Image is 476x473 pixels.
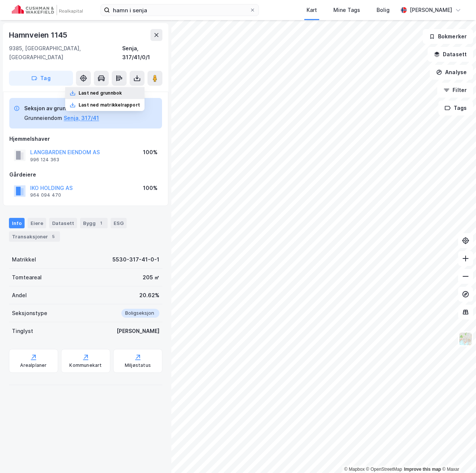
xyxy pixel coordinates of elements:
[9,29,69,41] div: Hamnveien 1145
[458,332,473,346] img: Z
[12,309,47,318] div: Seksjonstype
[439,437,476,473] div: Kontrollprogram for chat
[49,218,77,228] div: Datasett
[9,231,60,242] div: Transaksjoner
[437,83,473,98] button: Filter
[439,437,476,473] iframe: Chat Widget
[410,6,452,15] div: [PERSON_NAME]
[9,44,122,62] div: 9385, [GEOGRAPHIC_DATA], [GEOGRAPHIC_DATA]
[117,327,159,336] div: [PERSON_NAME]
[97,219,105,227] div: 1
[110,4,250,16] input: Søk på adresse, matrikkel, gårdeiere, leietakere eller personer
[79,102,140,108] div: Last ned matrikkelrapport
[9,134,162,143] div: Hjemmelshaver
[143,148,158,157] div: 100%
[333,6,360,15] div: Mine Tags
[423,29,473,44] button: Bokmerker
[50,233,57,240] div: 5
[12,327,33,336] div: Tinglyst
[404,467,441,472] a: Improve this map
[20,362,47,368] div: Arealplaner
[30,157,59,163] div: 996 124 363
[64,114,99,123] button: Senja, 317/41
[24,114,62,123] div: Grunneiendom
[12,255,36,264] div: Matrikkel
[80,218,108,228] div: Bygg
[111,218,127,228] div: ESG
[12,291,27,300] div: Andel
[12,5,83,15] img: cushman-wakefield-realkapital-logo.202ea83816669bd177139c58696a8fa1.svg
[112,255,159,264] div: 5530-317-41-0-1
[9,218,25,228] div: Info
[430,65,473,80] button: Analyse
[9,170,162,179] div: Gårdeiere
[344,467,365,472] a: Mapbox
[125,362,151,368] div: Miljøstatus
[69,362,102,368] div: Kommunekart
[366,467,402,472] a: OpenStreetMap
[428,47,473,62] button: Datasett
[139,291,159,300] div: 20.62%
[307,6,317,15] div: Kart
[79,90,122,96] div: Last ned grunnbok
[12,273,42,282] div: Tomteareal
[122,44,162,62] div: Senja, 317/41/0/1
[438,101,473,115] button: Tags
[377,6,390,15] div: Bolig
[143,184,158,193] div: 100%
[28,218,46,228] div: Eiere
[143,273,159,282] div: 205 ㎡
[9,71,73,86] button: Tag
[24,104,99,113] div: Seksjon av grunneiendom
[30,192,61,198] div: 964 094 470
